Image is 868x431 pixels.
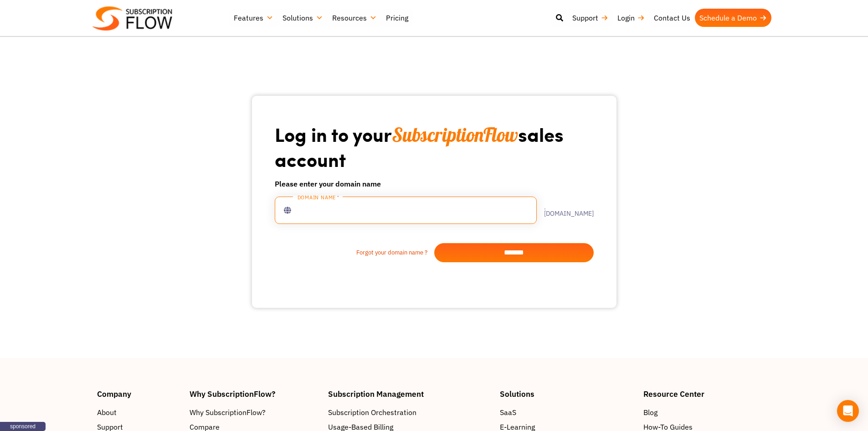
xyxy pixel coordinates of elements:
[613,9,649,27] a: Login
[500,407,634,418] a: SaaS
[837,400,859,422] div: Open Intercom Messenger
[568,9,613,27] a: Support
[500,407,516,418] span: SaaS
[328,407,491,418] a: Subscription Orchestration
[392,123,518,147] span: SubscriptionFlow
[278,9,328,27] a: Solutions
[328,9,381,27] a: Resources
[190,390,319,398] h4: Why SubscriptionFlow?
[97,390,181,398] h4: Company
[97,407,117,418] span: About
[97,407,181,418] a: About
[275,248,434,257] a: Forgot your domain name ?
[643,390,771,398] h4: Resource Center
[229,9,278,27] a: Features
[190,407,319,418] a: Why SubscriptionFlow?
[643,407,771,418] a: Blog
[275,122,594,171] h1: Log in to your sales account
[190,407,266,418] span: Why SubscriptionFlow?
[649,9,695,27] a: Contact Us
[695,9,771,27] a: Schedule a Demo
[275,178,594,189] h6: Please enter your domain name
[328,407,416,418] span: Subscription Orchestration
[328,390,491,398] h4: Subscription Management
[500,390,634,398] h4: Solutions
[537,204,594,217] label: .[DOMAIN_NAME]
[643,407,657,418] span: Blog
[92,6,172,31] img: Subscriptionflow
[381,9,413,27] a: Pricing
